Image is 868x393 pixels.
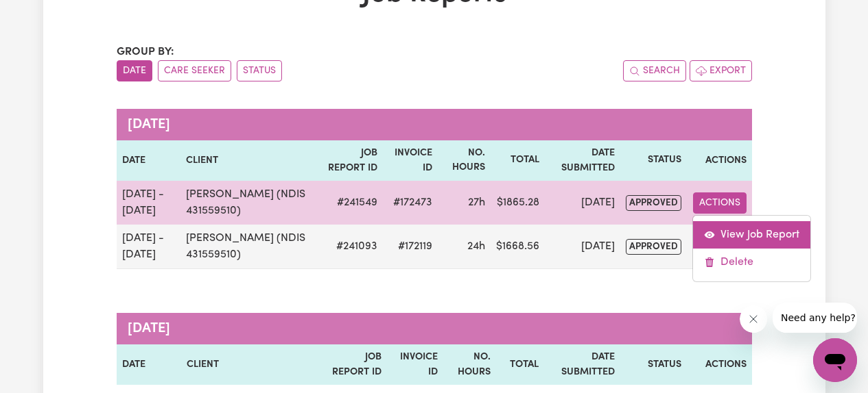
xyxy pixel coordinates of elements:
[693,192,747,214] button: Actions
[318,225,383,269] td: # 241093
[623,60,686,81] button: Search
[687,140,751,181] th: Actions
[117,47,174,58] span: Group by:
[117,109,752,140] caption: [DATE]
[545,181,621,225] td: [DATE]
[180,181,318,225] td: [PERSON_NAME] (NDIS 431559510)
[620,140,687,181] th: Status
[692,215,811,282] div: Actions
[491,181,545,225] td: $ 1865.28
[318,140,383,181] th: Job Report ID
[438,140,491,181] th: No. Hours
[443,344,496,385] th: No. Hours
[626,239,681,255] span: approved
[117,60,152,81] button: sort invoices by date
[321,344,386,385] th: Job Report ID
[626,195,681,211] span: approved
[387,344,443,385] th: Invoice ID
[491,225,545,269] td: $ 1668.56
[468,197,485,208] span: 27 hours
[117,181,181,225] td: [DATE] - [DATE]
[180,140,318,181] th: Client
[620,344,687,385] th: Status
[545,140,621,181] th: Date Submitted
[117,140,181,181] th: Date
[740,305,767,333] iframe: Close message
[180,225,318,269] td: [PERSON_NAME] (NDIS 431559510)
[693,249,810,276] a: Delete job report 241549
[496,344,544,385] th: Total
[181,344,321,385] th: Client
[773,303,857,333] iframe: Message from company
[237,60,282,81] button: sort invoices by paid status
[813,338,857,382] iframe: Button to launch messaging window
[545,225,621,269] td: [DATE]
[117,313,752,344] caption: [DATE]
[158,60,231,81] button: sort invoices by care seeker
[690,60,752,81] button: Export
[467,241,485,252] span: 24 hours
[383,140,438,181] th: Invoice ID
[383,181,438,225] td: #172473
[544,344,620,385] th: Date Submitted
[383,225,438,269] td: #172119
[117,344,182,385] th: Date
[687,344,751,385] th: Actions
[117,225,181,269] td: [DATE] - [DATE]
[693,221,810,249] a: View job report 241549
[318,181,383,225] td: # 241549
[491,140,545,181] th: Total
